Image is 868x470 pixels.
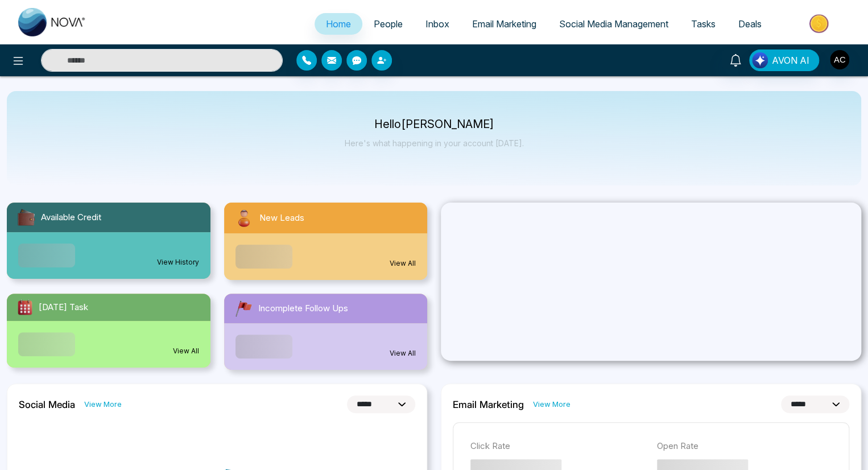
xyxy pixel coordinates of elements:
a: Home [315,13,362,35]
button: AVON AI [749,50,819,71]
img: newLeads.svg [233,207,255,229]
span: Home [326,18,351,30]
img: User Avatar [830,50,849,69]
span: Incomplete Follow Ups [258,302,348,315]
a: View More [533,399,571,410]
a: View All [390,348,416,358]
img: followUps.svg [233,298,254,319]
span: Inbox [425,18,449,30]
p: Open Rate [657,440,832,453]
a: People [362,13,414,35]
h2: Social Media [19,399,75,410]
p: Click Rate [470,440,646,453]
img: availableCredit.svg [16,207,36,228]
h2: Email Marketing [453,399,524,410]
img: Lead Flow [752,52,768,68]
a: Email Marketing [461,13,548,35]
span: Email Marketing [472,18,536,30]
a: View All [390,258,416,269]
img: Nova CRM Logo [18,8,86,36]
p: Hello [PERSON_NAME] [345,119,524,129]
a: View History [157,257,199,267]
span: [DATE] Task [39,301,88,314]
a: Inbox [414,13,461,35]
span: Tasks [691,18,716,30]
a: Deals [727,13,773,35]
span: People [374,18,403,30]
span: Social Media Management [559,18,668,30]
a: Tasks [680,13,727,35]
p: Here's what happening in your account [DATE]. [345,138,524,148]
a: View All [173,346,199,356]
span: AVON AI [772,53,809,67]
span: New Leads [259,212,304,225]
a: Incomplete Follow UpsView All [217,294,435,370]
span: Available Credit [41,211,101,224]
a: Social Media Management [548,13,680,35]
span: Deals [738,18,762,30]
img: todayTask.svg [16,298,34,316]
a: New LeadsView All [217,203,435,280]
a: View More [84,399,122,410]
img: Market-place.gif [779,11,861,36]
